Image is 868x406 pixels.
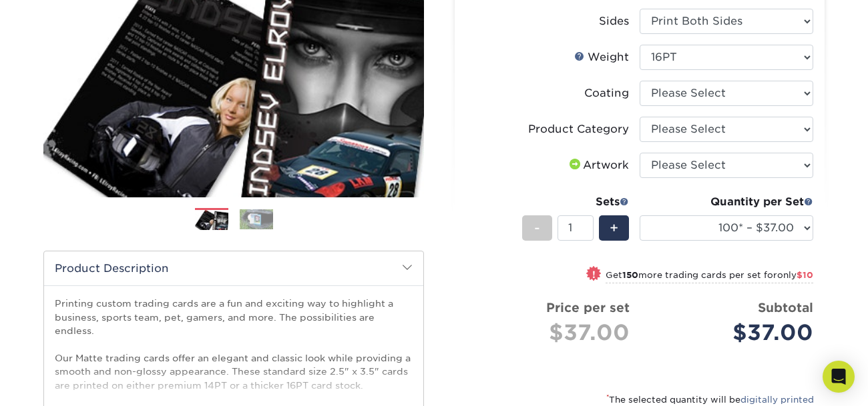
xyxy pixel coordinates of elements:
[606,270,813,283] small: Get more trading cards per set for
[534,218,540,238] span: -
[777,270,813,280] span: only
[610,218,618,238] span: +
[823,361,855,393] div: Open Intercom Messenger
[574,49,629,65] div: Weight
[567,157,629,173] div: Artwork
[740,395,814,405] a: digitally printed
[758,300,813,315] strong: Subtotal
[546,300,630,315] strong: Price per set
[599,13,629,29] div: Sides
[640,194,813,210] div: Quantity per Set
[240,209,273,229] img: Trading Cards 02
[528,121,629,137] div: Product Category
[592,267,596,281] span: !
[797,270,813,280] span: $10
[44,251,423,285] h2: Product Description
[476,317,630,349] div: $37.00
[522,194,629,210] div: Sets
[622,270,638,280] strong: 150
[584,85,629,101] div: Coating
[606,395,814,405] small: The selected quantity will be
[195,209,228,231] img: Trading Cards 01
[650,317,813,349] div: $37.00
